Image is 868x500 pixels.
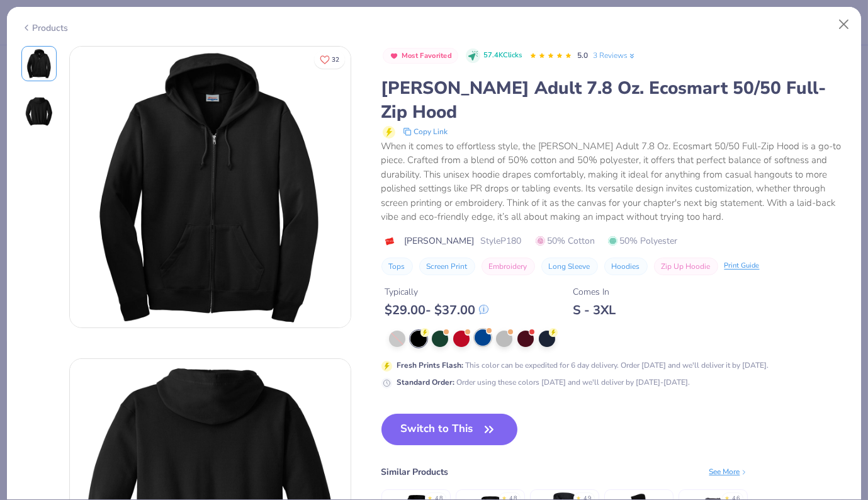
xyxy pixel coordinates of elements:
[21,21,69,35] div: Products
[402,52,452,59] span: Most Favorited
[481,234,522,247] span: Style P180
[389,51,399,61] img: Most Favorited sort
[332,57,339,63] span: 32
[24,96,54,127] img: Back
[654,258,718,275] button: Zip Up Hoodie
[383,48,459,64] button: Badge Button
[724,261,760,271] div: Print Guide
[725,494,730,499] div: ★
[604,258,648,275] button: Hoodies
[541,258,598,275] button: Long Sleeve
[24,48,54,79] img: Front
[381,76,847,124] div: [PERSON_NAME] Adult 7.8 Oz. Ecosmart 50/50 Full-Zip Hood
[381,236,398,246] img: brand logo
[608,234,678,247] span: 50% Polyester
[381,258,413,275] button: Tops
[482,258,535,275] button: Embroidery
[399,124,452,139] button: copy to clipboard
[397,360,464,370] strong: Fresh Prints Flash :
[70,47,351,327] img: Front
[832,13,856,37] button: Close
[483,50,522,61] span: 57.4K Clicks
[397,377,690,388] div: Order using these colors [DATE] and we'll deliver by [DATE]-[DATE].
[381,139,847,224] div: When it comes to effortless style, the [PERSON_NAME] Adult 7.8 Oz. Ecosmart 50/50 Full-Zip Hood i...
[397,360,769,371] div: This color can be expedited for 6 day delivery. Order [DATE] and we'll deliver it by [DATE].
[397,377,455,387] strong: Standard Order :
[385,302,488,318] div: $ 29.00 - $ 37.00
[405,234,475,247] span: [PERSON_NAME]
[502,494,507,499] div: ★
[314,50,345,69] button: Like
[573,302,616,318] div: S - 3XL
[419,258,475,275] button: Screen Print
[709,466,748,477] div: See More
[385,285,488,298] div: Typically
[536,234,595,247] span: 50% Cotton
[381,414,518,445] button: Switch to This
[577,494,582,499] div: ★
[573,285,616,298] div: Comes In
[529,46,572,66] div: 5.0 Stars
[593,50,636,61] a: 3 Reviews
[577,50,588,60] span: 5.0
[428,494,433,499] div: ★
[381,465,449,479] div: Similar Products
